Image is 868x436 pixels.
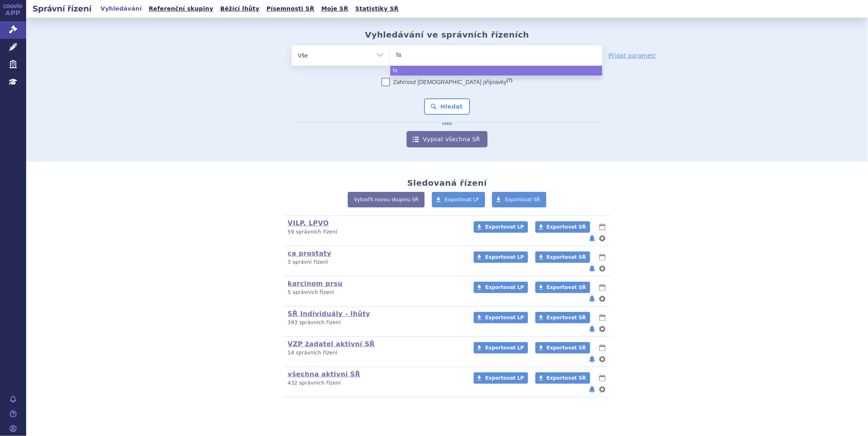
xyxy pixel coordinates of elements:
span: Exportovat SŘ [547,315,586,320]
button: notifikace [588,264,596,274]
button: nastavení [598,294,606,304]
a: Vytvořit novou skupinu SŘ [348,192,425,207]
h2: Správní řízení [26,3,98,14]
span: Exportovat LP [485,375,524,381]
a: Vypsat všechna SŘ [407,131,488,147]
span: Exportovat LP [485,254,524,260]
a: Exportovat LP [474,342,528,354]
p: 59 správních řízení [288,229,463,236]
i: nebo [438,121,456,126]
a: všechna aktivní SŘ [288,370,360,378]
button: notifikace [588,354,596,364]
button: notifikace [588,234,596,243]
a: VILP, LPVO [288,219,329,227]
p: 432 správních řízení [288,380,463,387]
button: lhůty [598,252,606,262]
a: Referenční skupiny [146,3,216,14]
button: notifikace [588,294,596,304]
span: Exportovat SŘ [547,375,586,381]
a: Vyhledávání [98,3,144,14]
button: nastavení [598,264,606,274]
button: lhůty [598,373,606,383]
button: notifikace [588,385,596,394]
label: Zahrnout [DEMOGRAPHIC_DATA] přípravky [382,78,512,86]
a: Statistiky SŘ [353,3,401,14]
button: nastavení [598,385,606,394]
a: ca prostaty [288,249,331,257]
span: Exportovat SŘ [547,224,586,230]
a: Exportovat LP [474,372,528,384]
p: 393 správních řízení [288,319,463,326]
span: Exportovat SŘ [547,285,586,290]
a: Exportovat SŘ [535,312,590,323]
a: Exportovat SŘ [492,192,546,207]
p: 3 správní řízení [288,259,463,266]
a: Exportovat SŘ [535,221,590,233]
a: Exportovat LP [474,282,528,293]
button: nastavení [598,234,606,243]
a: Exportovat SŘ [535,282,590,293]
a: Exportovat SŘ [535,342,590,354]
a: Moje SŘ [319,3,351,14]
span: Exportovat SŘ [505,197,540,202]
a: Exportovat LP [474,251,528,263]
button: nastavení [598,354,606,364]
span: Exportovat SŘ [547,345,586,351]
a: Exportovat SŘ [535,372,590,384]
button: lhůty [598,313,606,323]
a: Běžící lhůty [218,3,262,14]
span: Exportovat LP [485,345,524,351]
a: Exportovat LP [474,312,528,323]
h2: Sledovaná řízení [407,178,487,188]
span: Exportovat LP [485,315,524,320]
h2: Vyhledávání ve správních řízeních [365,30,529,40]
span: Exportovat LP [445,197,479,202]
a: SŘ Individuály - lhůty [288,310,370,318]
a: VZP žadatel aktivní SŘ [288,340,375,348]
button: lhůty [598,343,606,353]
li: fa [390,66,602,76]
span: Exportovat SŘ [547,254,586,260]
p: 5 správních řízení [288,289,463,296]
a: Exportovat LP [432,192,485,207]
button: lhůty [598,222,606,232]
button: Hledat [424,98,470,115]
span: Exportovat LP [485,224,524,230]
button: lhůty [598,283,606,292]
button: notifikace [588,324,596,334]
a: Písemnosti SŘ [264,3,317,14]
a: Přidat parametr [608,51,656,60]
span: Exportovat LP [485,285,524,290]
p: 14 správních řízení [288,349,463,356]
a: Exportovat LP [474,221,528,233]
a: karcinom prsu [288,280,342,287]
button: nastavení [598,324,606,334]
a: Exportovat SŘ [535,251,590,263]
abbr: (?) [507,78,512,83]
